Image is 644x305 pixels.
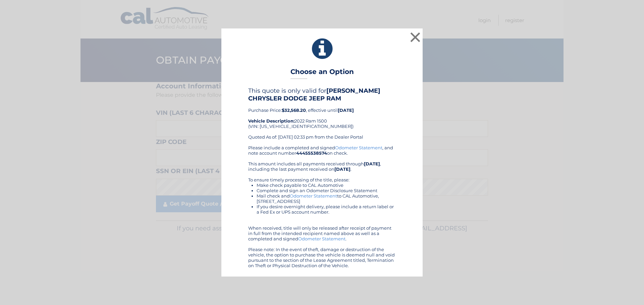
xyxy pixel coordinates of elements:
[257,193,396,204] li: Mail check and to CAL Automotive, [STREET_ADDRESS]
[257,204,396,215] li: If you desire overnight delivery, please include a return label or a Fed Ex or UPS account number.
[334,166,351,172] b: [DATE]
[282,107,306,113] b: $32,568.20
[248,145,396,268] div: Please include a completed and signed , and note account number on check. This amount includes al...
[335,145,382,150] a: Odometer Statement
[290,68,354,79] h3: Choose an Option
[298,236,345,241] a: Odometer Statement
[338,107,354,113] b: [DATE]
[248,87,380,102] b: [PERSON_NAME] CHRYSLER DODGE JEEP RAM
[248,118,294,124] strong: Vehicle Description:
[290,193,337,199] a: Odometer Statement
[257,188,396,193] li: Complete and sign an Odometer Disclosure Statement
[248,87,396,145] div: Purchase Price: , effective until 2022 Ram 1500 (VIN: [US_VEHICLE_IDENTIFICATION_NUMBER]) Quoted ...
[296,150,327,156] b: 44455538574
[364,161,380,166] b: [DATE]
[248,87,396,102] h4: This quote is only valid for
[409,30,422,44] button: ×
[257,182,396,188] li: Make check payable to CAL Automotive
